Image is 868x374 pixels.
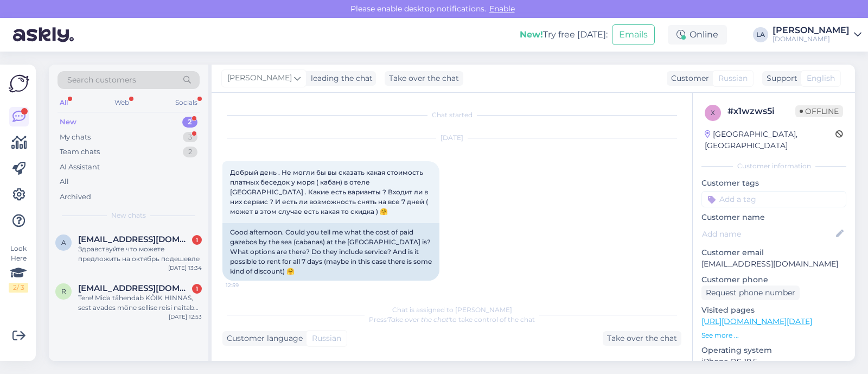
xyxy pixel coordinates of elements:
[603,331,681,346] div: Take over the chat
[711,109,715,117] span: x
[9,283,28,293] div: 2 / 3
[67,74,136,86] span: Search customers
[701,247,846,258] p: Customer email
[701,274,846,286] p: Customer phone
[701,191,846,207] input: Add a tag
[60,192,91,202] div: Archived
[667,73,709,84] div: Customer
[520,29,543,40] b: New!
[60,147,100,157] div: Team chats
[222,333,303,344] div: Customer language
[78,234,191,244] span: annasuhost@gmail.com
[773,35,850,43] div: [DOMAIN_NAME]
[705,129,835,151] div: [GEOGRAPHIC_DATA], [GEOGRAPHIC_DATA]
[78,244,202,264] div: Здравствуйте что можете предложить на октябрь подешевле
[718,73,748,84] span: Russian
[222,133,681,143] div: [DATE]
[727,105,795,118] div: # x1wzws5i
[520,28,608,41] div: Try free [DATE]:
[60,117,76,128] div: New
[60,176,69,187] div: All
[230,168,430,215] span: Добрый день . Не могли бы вы сказать какая стоимость платных беседок у моря ( кабан) в отеле [GEO...
[112,96,131,110] div: Web
[701,258,846,270] p: [EMAIL_ADDRESS][DOMAIN_NAME]
[807,73,835,84] span: English
[701,178,846,189] p: Customer tags
[9,244,28,293] div: Look Here
[226,281,266,289] span: 12:59
[222,223,439,281] div: Good afternoon. Could you tell me what the cost of paid gazebos by the sea (cabanas) at the [GEOG...
[701,212,846,223] p: Customer name
[385,71,463,86] div: Take over the chat
[612,24,655,45] button: Emails
[58,96,70,110] div: All
[78,293,202,313] div: Tere! Mida tähendab KÕIK HINNAS, sest avades mõne sellise reisi naitab ikka ala nt wifi tasuline,...
[78,283,191,293] span: ramonatalving@yahoo.com
[762,73,797,84] div: Support
[701,345,846,356] p: Operating system
[183,147,197,157] div: 2
[392,306,512,314] span: Chat is assigned to [PERSON_NAME]
[60,162,100,173] div: AI Assistant
[486,4,518,14] span: Enable
[169,313,202,321] div: [DATE] 12:53
[668,25,727,45] div: Online
[61,238,66,246] span: a
[753,27,768,42] div: LA
[773,26,861,43] a: [PERSON_NAME][DOMAIN_NAME]
[701,161,846,171] div: Customer information
[701,331,846,340] p: See more ...
[369,315,535,324] span: Press to take control of the chat
[173,96,200,110] div: Socials
[702,228,834,240] input: Add name
[795,105,843,117] span: Offline
[182,117,197,128] div: 2
[701,316,812,326] a: [URL][DOMAIN_NAME][DATE]
[307,73,373,84] div: leading the chat
[61,287,66,295] span: r
[192,235,202,245] div: 1
[111,211,146,220] span: New chats
[183,132,197,143] div: 3
[312,333,341,344] span: Russian
[701,305,846,316] p: Visited pages
[773,26,850,35] div: [PERSON_NAME]
[387,315,450,324] i: 'Take over the chat'
[192,284,202,294] div: 1
[9,73,29,94] img: Askly Logo
[60,132,91,143] div: My chats
[227,72,292,84] span: [PERSON_NAME]
[222,110,681,120] div: Chat started
[168,264,202,272] div: [DATE] 13:34
[701,286,800,300] div: Request phone number
[701,356,846,367] p: iPhone OS 18.5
